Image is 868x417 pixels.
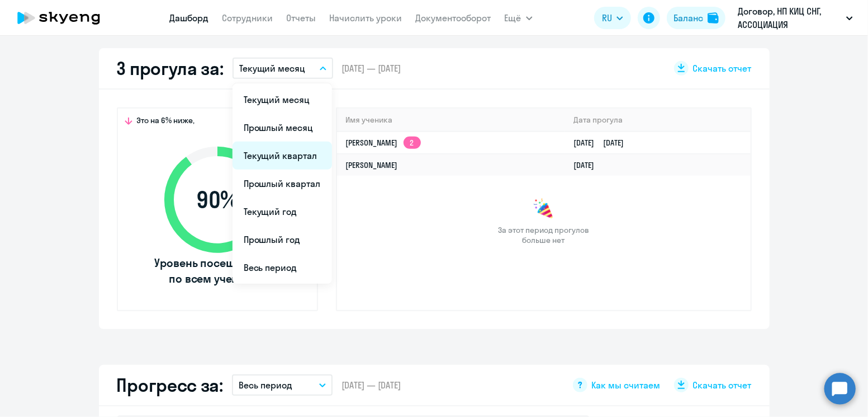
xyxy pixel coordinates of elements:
button: Ещё [505,7,533,29]
span: RU [602,11,612,25]
span: Это на 6% ниже, [137,115,195,129]
a: Дашборд [170,12,209,24]
p: Договор, НП КИЦ СНГ, АССОЦИАЦИЯ [738,4,842,31]
ul: Ещё [233,83,332,284]
button: RU [594,7,631,29]
div: Баланс [673,11,703,25]
span: Ещё [505,11,521,25]
span: За этот период прогулов больше нет [497,225,591,245]
span: Скачать отчет [693,62,752,74]
span: Как мы считаем [592,379,661,391]
h2: 3 прогула за: [117,57,224,79]
span: [DATE] — [DATE] [341,379,401,391]
p: Текущий месяц [239,62,306,75]
a: [DATE][DATE] [573,138,633,148]
a: Сотрудники [222,12,273,24]
th: Дата прогула [565,109,750,132]
span: 90 % [153,186,282,213]
img: congrats [533,198,555,221]
a: Документооборот [416,12,491,24]
span: [DATE] — [DATE] [342,62,401,74]
th: Имя ученика [337,109,565,132]
p: Весь период [239,378,292,392]
button: Весь период [232,374,333,396]
button: Текущий месяц [233,58,333,79]
button: Балансbalance [667,7,725,29]
a: [PERSON_NAME] [346,160,398,170]
img: balance [708,12,719,24]
span: Уровень посещаемости по всем ученикам [153,255,282,287]
a: Начислить уроки [330,12,402,24]
button: Договор, НП КИЦ СНГ, АССОЦИАЦИЯ [732,4,858,31]
app-skyeng-badge: 2 [404,137,421,149]
a: Отчеты [287,12,316,24]
a: [PERSON_NAME]2 [346,138,421,148]
h2: Прогресс за: [117,374,223,396]
a: [DATE] [573,160,603,170]
span: Скачать отчет [693,379,752,391]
